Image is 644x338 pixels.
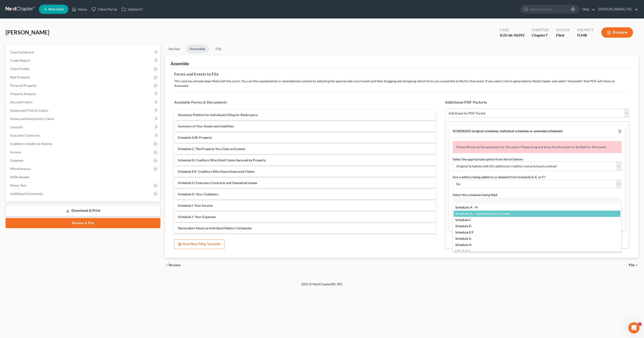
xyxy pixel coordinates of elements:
[454,229,620,236] div: Schedule E/F
[454,211,620,217] div: Schedules A - J and Summary of Assets
[638,322,641,326] span: 1
[454,223,620,229] div: Schedule D
[454,217,620,223] div: Schedule C
[628,322,639,333] iframe: Intercom live chat
[454,204,620,211] div: Schedules A - H
[454,248,620,254] div: Schedule I
[454,242,620,248] div: Schedule H
[454,236,620,242] div: Schedule G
